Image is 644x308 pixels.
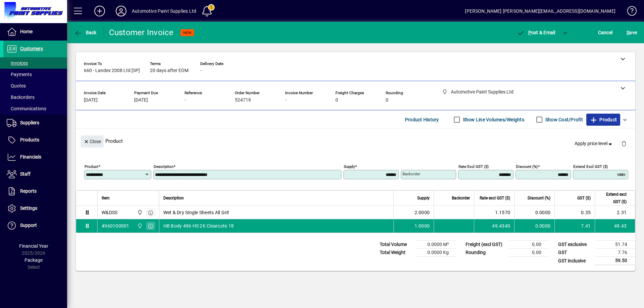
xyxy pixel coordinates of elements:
[376,249,417,257] td: Total Weight
[415,209,430,216] span: 2.0000
[183,30,192,35] span: NEW
[24,257,43,263] span: Package
[622,1,636,23] a: Knowledge Base
[616,135,632,151] button: Delete
[84,98,98,103] span: [DATE]
[20,29,33,34] span: Home
[84,136,101,147] span: Close
[20,223,37,228] span: Support
[386,98,388,103] span: 0
[102,223,129,229] div: 4960100001
[415,223,430,229] span: 1.0000
[514,219,554,233] td: 0.0000
[573,164,608,169] mat-label: Extend excl GST ($)
[616,140,632,146] app-page-header-button: Delete
[3,166,67,183] a: Staff
[285,98,286,103] span: -
[452,194,470,202] span: Backorder
[598,27,613,38] span: Cancel
[20,137,39,142] span: Products
[7,60,28,66] span: Invoices
[3,80,67,91] a: Quotes
[102,209,117,216] div: W&DSS
[3,217,67,234] a: Support
[84,68,140,73] span: 660 - Landex 2008 Ltd [SP]
[627,27,637,38] span: ave
[102,194,110,202] span: Item
[20,154,41,160] span: Financials
[625,26,639,39] button: Save
[528,194,550,202] span: Discount (%)
[555,249,595,257] td: GST
[465,6,615,16] div: [PERSON_NAME] [PERSON_NAME][EMAIL_ADDRESS][DOMAIN_NAME]
[184,98,186,103] span: -
[3,103,67,114] a: Communications
[132,6,196,16] div: Automotive Paint Supplies Ltd
[150,68,189,73] span: 20 days after EOM
[154,164,173,169] mat-label: Description
[480,194,510,202] span: Rate excl GST ($)
[402,172,420,176] mat-label: Backorder
[513,26,559,39] button: Post & Email
[20,205,37,211] span: Settings
[575,140,613,147] span: Apply price level
[462,116,524,123] label: Show Line Volumes/Weights
[235,98,251,103] span: 524719
[544,116,583,123] label: Show Cost/Profit
[81,135,104,147] button: Close
[163,194,184,202] span: Description
[19,243,48,249] span: Financial Year
[462,249,509,257] td: Rounding
[163,209,229,216] span: Wet & Dry Single Sheets All Grit
[417,241,457,249] td: 0.0000 M³
[3,149,67,166] a: Financials
[599,191,627,205] span: Extend excl GST ($)
[517,30,555,35] span: ost & Email
[89,5,110,17] button: Add
[67,26,104,39] app-page-header-button: Back
[459,164,489,169] mat-label: Rate excl GST ($)
[572,138,616,150] button: Apply price level
[20,46,43,51] span: Customers
[509,241,549,249] td: 0.00
[110,5,132,17] button: Profile
[20,171,31,177] span: Staff
[595,257,635,265] td: 59.50
[627,30,629,35] span: S
[3,115,67,131] a: Suppliers
[595,249,635,257] td: 7.76
[7,95,35,100] span: Backorders
[7,83,26,88] span: Quotes
[595,206,635,219] td: 2.31
[335,98,338,103] span: 0
[555,241,595,249] td: GST exclusive
[200,68,202,73] span: -
[20,188,37,194] span: Reports
[7,72,32,77] span: Payments
[595,219,635,233] td: 49.43
[85,164,98,169] mat-label: Product
[595,241,635,249] td: 51.74
[478,223,510,229] div: 49.4340
[577,194,591,202] span: GST ($)
[163,223,234,229] span: HB Body 496 HS 2K Clearcote 1lt
[554,219,595,233] td: 7.41
[405,114,439,125] span: Product History
[74,30,97,35] span: Back
[3,23,67,40] a: Home
[3,183,67,200] a: Reports
[590,114,617,125] span: Product
[76,129,635,153] div: Product
[516,164,538,169] mat-label: Discount (%)
[509,249,549,257] td: 0.00
[7,106,46,111] span: Communications
[528,30,531,35] span: P
[3,91,67,103] a: Backorders
[79,138,105,144] app-page-header-button: Close
[136,222,143,230] span: Automotive Paint Supplies Ltd
[109,27,174,38] div: Customer Invoice
[586,114,620,126] button: Product
[344,164,355,169] mat-label: Supply
[554,206,595,219] td: 0.35
[3,69,67,80] a: Payments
